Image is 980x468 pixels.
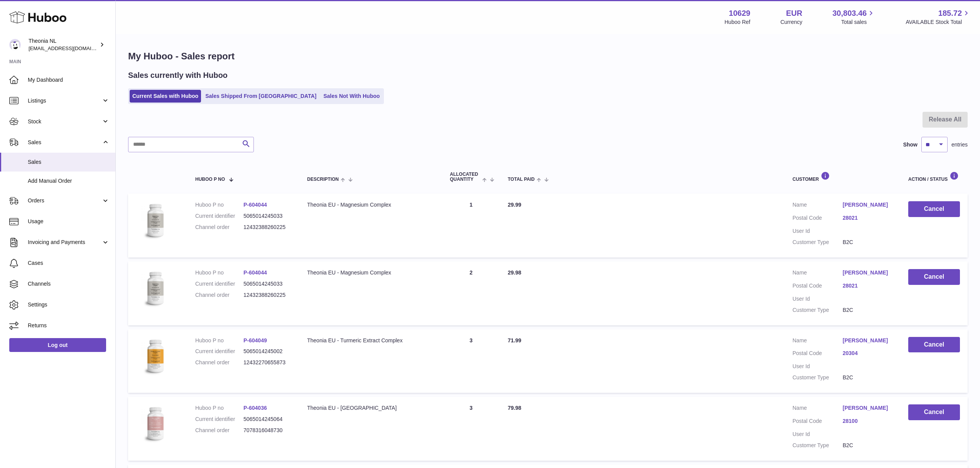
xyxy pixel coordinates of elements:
a: Sales Not With Huboo [321,90,382,103]
strong: EUR [786,8,802,19]
dd: 12432388260225 [243,224,292,231]
dd: B2C [843,239,893,246]
dt: Name [792,201,843,210]
h1: My Huboo - Sales report [128,50,968,62]
div: Theonia EU - Magnesium Complex [307,269,434,276]
a: [PERSON_NAME] [843,269,893,276]
dt: Postal Code [792,417,843,427]
span: AVAILABLE Stock Total [906,19,971,26]
button: Cancel [908,337,960,353]
span: Invoicing and Payments [28,239,101,246]
span: Usage [28,218,110,225]
dd: 12432270655873 [243,359,292,366]
dd: B2C [843,374,893,381]
dt: Channel order [195,291,243,299]
dt: User Id [792,295,843,303]
dd: 12432388260225 [243,291,292,299]
a: [PERSON_NAME] [843,404,893,412]
a: 20304 [843,350,893,357]
span: Huboo P no [195,177,225,182]
div: Theonia EU - [GEOGRAPHIC_DATA] [307,404,434,412]
dt: Postal Code [792,214,843,224]
div: Currency [781,19,803,26]
dd: B2C [843,306,893,314]
span: entries [951,141,968,148]
a: P-604044 [243,269,267,276]
span: Cases [28,259,110,267]
label: Show [903,141,917,148]
span: 29.99 [508,202,521,208]
dt: Customer Type [792,239,843,246]
span: Sales [28,158,110,166]
span: Settings [28,301,110,308]
a: 28021 [843,282,893,290]
dt: Current identifier [195,416,243,423]
a: 28021 [843,214,893,222]
dt: Name [792,337,843,346]
dt: Huboo P no [195,201,243,209]
dt: Huboo P no [195,404,243,412]
dd: 5065014245033 [243,280,292,288]
dt: Postal Code [792,350,843,359]
span: 30,803.46 [832,8,867,19]
span: Sales [28,139,101,146]
dt: Current identifier [195,212,243,220]
span: 185.72 [938,8,962,19]
div: Theonia EU - Magnesium Complex [307,201,434,209]
img: info@wholesomegoods.eu [9,39,21,51]
span: 29.98 [508,269,521,276]
button: Cancel [908,404,960,420]
dt: User Id [792,363,843,370]
dt: User Id [792,431,843,438]
div: Theonia NL [29,37,98,52]
dt: Current identifier [195,348,243,355]
dt: Huboo P no [195,269,243,276]
span: ALLOCATED Quantity [450,172,480,182]
span: Description [307,177,339,182]
dd: 5065014245033 [243,212,292,220]
img: 106291725893142.jpg [136,201,174,240]
span: Add Manual Order [28,177,110,185]
button: Cancel [908,201,960,217]
button: Cancel [908,269,960,285]
div: Huboo Ref [725,19,750,26]
dd: 5065014245002 [243,348,292,355]
a: 30,803.46 Total sales [832,8,875,26]
a: 28100 [843,417,893,425]
td: 3 [442,397,500,461]
span: 71.99 [508,337,521,343]
dt: Channel order [195,224,243,231]
span: [EMAIL_ADDRESS][DOMAIN_NAME] [29,45,113,51]
a: Log out [9,338,106,352]
dd: 7078316048730 [243,427,292,434]
a: Current Sales with Huboo [130,90,201,103]
div: Customer [792,172,893,182]
span: Returns [28,322,110,329]
span: My Dashboard [28,76,110,84]
td: 1 [442,194,500,258]
h2: Sales currently with Huboo [128,70,228,81]
strong: 10629 [729,8,750,19]
dt: Name [792,404,843,414]
a: 185.72 AVAILABLE Stock Total [906,8,971,26]
img: 106291725893031.jpg [136,337,174,375]
td: 2 [442,261,500,325]
span: Stock [28,118,101,125]
a: P-604044 [243,202,267,208]
span: Channels [28,280,110,288]
img: 106291725893222.jpg [136,404,174,443]
a: P-604049 [243,337,267,343]
span: Listings [28,97,101,104]
div: Theonia EU - Turmeric Extract Complex [307,337,434,344]
a: [PERSON_NAME] [843,201,893,209]
a: [PERSON_NAME] [843,337,893,344]
span: Orders [28,197,101,204]
dt: Huboo P no [195,337,243,344]
span: Total paid [508,177,535,182]
img: 106291725893142.jpg [136,269,174,308]
dt: User Id [792,227,843,235]
dt: Name [792,269,843,278]
dt: Customer Type [792,306,843,314]
a: P-604036 [243,405,267,411]
div: Action / Status [908,172,960,182]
